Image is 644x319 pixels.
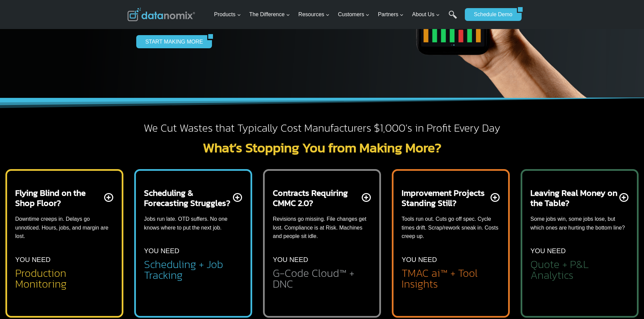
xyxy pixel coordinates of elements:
[144,259,242,281] h2: Scheduling + Job Tracking
[530,215,629,232] p: Some jobs win, some jobs lose, but which ones are hurting the bottom line?
[465,8,517,21] a: Schedule Demo
[530,259,629,281] h2: Quote + P&L Analytics
[449,10,457,26] a: Search
[152,83,178,89] span: State/Region
[530,245,566,256] p: YOU NEED
[127,8,195,21] img: Datanomix
[402,254,437,265] p: YOU NEED
[144,188,232,208] h2: Scheduling & Forecasting Struggles?
[144,215,242,232] p: Jobs run late. OTD suffers. No one knows where to put the next job.
[76,151,86,155] a: Terms
[15,188,103,208] h2: Flying Blind on the Shop Floor?
[211,4,461,26] nav: Primary Navigation
[214,10,241,19] span: Products
[530,188,618,208] h2: Leaving Real Money on the Table?
[402,188,489,208] h2: Improvement Projects Standing Still?
[273,215,371,241] p: Revisions go missing. File changes get lost. Compliance is at Risk. Machines and people sit idle.
[412,10,440,19] span: About Us
[378,10,404,19] span: Partners
[3,200,112,316] iframe: Popup CTA
[338,10,369,19] span: Customers
[127,121,517,135] h2: We Cut Wastes that Typically Cost Manufacturers $1,000’s in Profit Every Day
[152,0,174,6] span: Last Name
[273,254,308,265] p: YOU NEED
[92,151,114,155] a: Privacy Policy
[299,10,330,19] span: Resources
[402,215,500,241] p: Tools run out. Cuts go off spec. Cycle times drift. Scrap/rework sneak in. Costs creep up.
[127,141,517,154] h2: What’s Stopping You from Making More?
[273,268,371,289] h2: G-Code Cloud™ + DNC
[144,245,179,256] p: YOU NEED
[152,28,183,34] span: Phone number
[273,188,360,208] h2: Contracts Requiring CMMC 2.0?
[249,10,290,19] span: The Difference
[402,268,500,289] h2: TMAC ai™ + Tool Insights
[136,35,208,48] a: START MAKING MORE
